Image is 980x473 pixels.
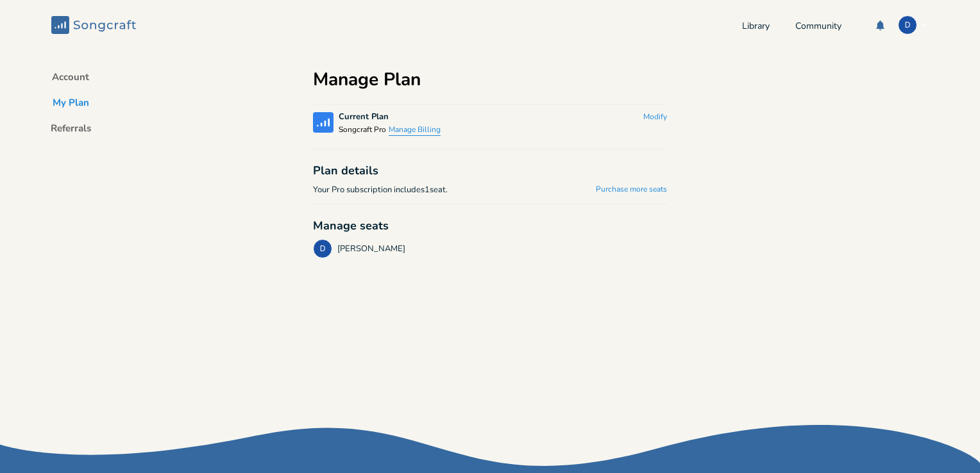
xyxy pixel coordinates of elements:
[339,113,389,121] div: Current Plan
[313,220,667,231] div: Manage seats
[313,71,421,88] h1: Manage Plan
[742,22,770,33] a: Library
[389,125,441,136] button: Manage Billing
[795,22,841,33] a: Community
[898,15,917,35] div: DAVID LEACH
[42,96,99,114] button: My Plan
[313,239,332,258] div: DAVID LEACH
[40,122,101,140] button: Referrals
[313,165,667,176] div: Plan details
[313,184,448,196] span: Your Pro subscription includes 1 seat .
[643,112,667,123] button: Modify
[898,15,929,35] button: D
[42,71,99,88] button: Account
[337,243,405,255] div: [PERSON_NAME]
[339,126,441,136] div: Songcraft Pro
[596,185,667,195] a: Purchase more seats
